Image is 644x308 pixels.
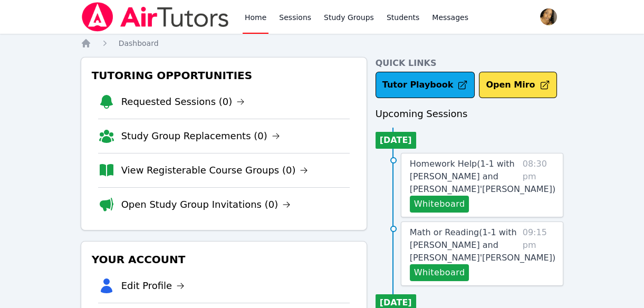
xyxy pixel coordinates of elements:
a: Study Group Replacements (0) [121,129,280,143]
a: Requested Sessions (0) [121,94,245,109]
span: Dashboard [119,39,159,47]
a: Dashboard [119,38,159,49]
span: Math or Reading ( 1-1 with [PERSON_NAME] and [PERSON_NAME]'[PERSON_NAME] ) [410,227,555,263]
button: Open Miro [479,72,556,98]
span: Messages [432,12,468,23]
a: Homework Help(1-1 with [PERSON_NAME] and [PERSON_NAME]'[PERSON_NAME]) [410,158,555,196]
h3: Tutoring Opportunities [90,66,358,85]
a: Edit Profile [121,278,185,293]
span: 08:30 pm [523,158,555,213]
img: Air Tutors [81,2,230,32]
a: Math or Reading(1-1 with [PERSON_NAME] and [PERSON_NAME]'[PERSON_NAME]) [410,226,555,264]
span: 09:15 pm [523,226,555,281]
span: Homework Help ( 1-1 with [PERSON_NAME] and [PERSON_NAME]'[PERSON_NAME] ) [410,159,555,194]
a: Tutor Playbook [376,72,475,98]
a: Open Study Group Invitations (0) [121,197,291,212]
a: View Registerable Course Groups (0) [121,163,309,178]
h3: Your Account [90,250,358,269]
li: [DATE] [376,132,416,149]
h3: Upcoming Sessions [376,107,564,121]
button: Whiteboard [410,264,469,281]
button: Whiteboard [410,196,469,213]
h4: Quick Links [376,57,564,70]
nav: Breadcrumb [81,38,564,49]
